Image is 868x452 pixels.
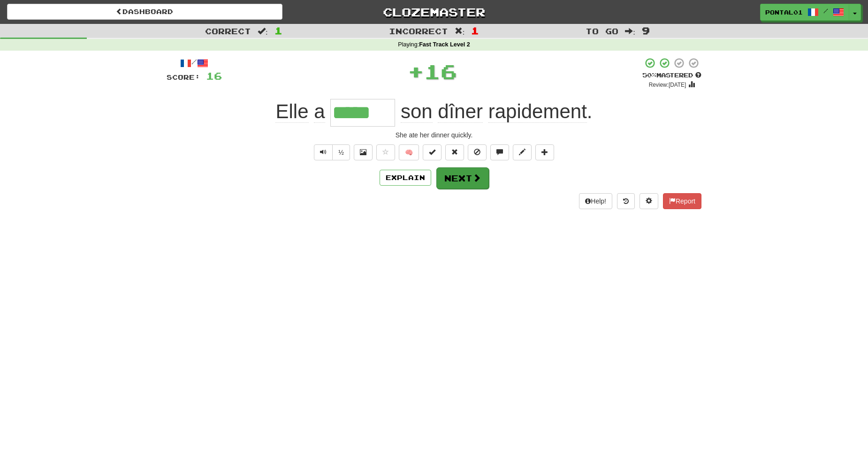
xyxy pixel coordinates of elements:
span: Score: [167,73,200,81]
span: To go [586,26,618,36]
span: 16 [206,70,222,82]
button: 🧠 [399,144,419,160]
button: Report [663,193,701,209]
span: a [314,100,325,123]
button: Explain [380,170,431,186]
a: pontal01 / [760,4,849,21]
span: dîner [438,100,483,123]
span: Incorrect [389,26,448,36]
span: / [823,8,828,14]
button: Ignore sentence (alt+i) [468,144,487,160]
a: Clozemaster [297,4,572,20]
button: Reset to 0% Mastered (alt+r) [445,144,464,160]
span: 1 [471,25,479,36]
button: Discuss sentence (alt+u) [490,144,509,160]
div: / [167,57,222,69]
span: Correct [205,26,251,36]
span: : [455,27,465,35]
button: Help! [579,193,612,209]
small: Review: [DATE] [649,82,686,88]
button: Play sentence audio (ctl+space) [314,144,333,160]
span: 16 [424,60,457,83]
span: + [408,57,424,85]
span: : [625,27,635,35]
span: : [258,27,268,35]
span: 1 [274,25,282,36]
span: son [401,100,433,123]
div: She ate her dinner quickly. [167,130,701,140]
button: Set this sentence to 100% Mastered (alt+m) [423,144,442,160]
button: Edit sentence (alt+d) [513,144,532,160]
button: Add to collection (alt+a) [535,144,554,160]
button: Show image (alt+x) [354,144,373,160]
div: Text-to-speech controls [312,144,350,160]
button: Favorite sentence (alt+f) [376,144,395,160]
span: rapidement [488,100,587,123]
span: Elle [275,100,308,123]
strong: Fast Track Level 2 [419,41,470,48]
a: Dashboard [7,4,282,20]
span: pontal01 [765,8,803,16]
div: Mastered [642,71,701,80]
button: ½ [332,144,350,160]
span: 50 % [642,71,656,79]
span: 9 [642,25,650,36]
span: . [395,100,592,123]
button: Round history (alt+y) [617,193,635,209]
button: Next [436,167,489,189]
